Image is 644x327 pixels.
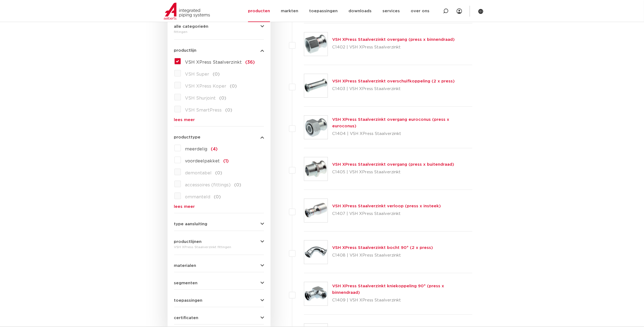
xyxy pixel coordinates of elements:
a: VSH XPress Staalverzinkt bocht 90° (2 x press) [332,246,433,250]
span: ommanteld [185,195,211,199]
span: (0) [234,183,241,187]
span: type aansluiting [174,222,208,226]
span: demontabel [185,171,212,175]
img: Thumbnail for VSH XPress Staalverzinkt verloop (press x insteek) [304,199,328,222]
span: productlijnen [174,240,202,244]
p: C1405 | VSH XPress Staalverzinkt [332,168,454,177]
span: (0) [215,171,222,175]
span: (0) [214,195,221,199]
span: (1) [224,159,229,163]
span: accessoires (fittings) [185,183,231,187]
a: VSH XPress Staalverzinkt overgang (press x binnendraad) [332,38,455,42]
a: VSH XPress Staalverzinkt verloop (press x insteek) [332,204,441,208]
div: VSH XPress Staalverzinkt fittingen [174,244,264,250]
button: alle categorieën [174,24,264,29]
span: (0) [230,84,237,88]
span: (0) [225,108,233,112]
a: VSH XPress Staalverzinkt kniekoppeling 90° (press x binnendraad) [332,284,444,295]
span: certificaten [174,316,199,320]
a: lees meer [174,205,264,209]
p: C1409 | VSH XPress Staalverzinkt [332,296,473,305]
span: materialen [174,264,196,268]
img: Thumbnail for VSH XPress Staalverzinkt overschuifkoppeling (2 x press) [304,74,328,97]
span: (4) [211,147,218,151]
div: fittingen [174,29,264,35]
button: productlijnen [174,240,264,244]
p: C1408 | VSH XPress Staalverzinkt [332,251,433,260]
span: meerdelig [185,147,208,151]
button: producttype [174,135,264,139]
p: C1404 | VSH XPress Staalverzinkt [332,129,473,138]
button: type aansluiting [174,222,264,226]
p: C1403 | VSH XPress Staalverzinkt [332,85,455,93]
span: productlijn [174,48,197,53]
img: Thumbnail for VSH XPress Staalverzinkt bocht 90° (2 x press) [304,240,328,264]
span: VSH Super [185,72,209,76]
p: C1402 | VSH XPress Staalverzinkt [332,43,455,52]
button: certificaten [174,316,264,320]
span: (0) [213,72,220,76]
span: VSH XPress Koper [185,84,227,88]
span: alle categorieën [174,24,209,29]
a: lees meer [174,118,264,122]
span: voordeelpakket [185,159,220,163]
span: (0) [219,96,227,100]
span: VSH SmartPress [185,108,222,112]
span: VSH Shurjoint [185,96,216,100]
a: VSH XPress Staalverzinkt overgang (press x buitendraad) [332,162,454,166]
span: VSH XPress Staalverzinkt [185,60,242,64]
a: VSH XPress Staalverzinkt overschuifkoppeling (2 x press) [332,79,455,83]
a: VSH XPress Staalverzinkt overgang euroconus (press x euroconus) [332,118,449,128]
span: toepassingen [174,298,203,303]
p: C1407 | VSH XPress Staalverzinkt [332,209,441,218]
button: productlijn [174,48,264,53]
img: Thumbnail for VSH XPress Staalverzinkt overgang euroconus (press x euroconus) [304,116,328,139]
button: toepassingen [174,298,264,303]
button: materialen [174,264,264,268]
button: segmenten [174,281,264,285]
span: producttype [174,135,201,139]
img: Thumbnail for VSH XPress Staalverzinkt overgang (press x buitendraad) [304,157,328,181]
img: Thumbnail for VSH XPress Staalverzinkt overgang (press x binnendraad) [304,32,328,56]
img: Thumbnail for VSH XPress Staalverzinkt kniekoppeling 90° (press x binnendraad) [304,282,328,306]
span: (36) [246,60,255,64]
span: segmenten [174,281,198,285]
